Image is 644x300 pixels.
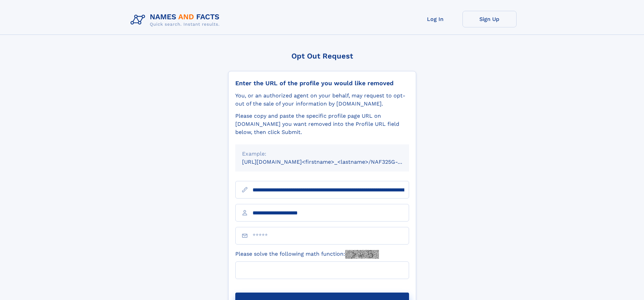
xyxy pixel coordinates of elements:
[235,79,409,87] div: Enter the URL of the profile you would like removed
[242,159,422,165] small: [URL][DOMAIN_NAME]<firstname>_<lastname>/NAF325G-xxxxxxxx
[462,11,517,27] a: Sign Up
[235,250,379,259] label: Please solve the following math function:
[408,11,462,27] a: Log In
[235,92,409,108] div: You, or an authorized agent on your behalf, may request to opt-out of the sale of your informatio...
[128,11,225,29] img: Logo Names and Facts
[235,112,409,136] div: Please copy and paste the specific profile page URL on [DOMAIN_NAME] you want removed into the Pr...
[242,150,402,158] div: Example:
[228,52,416,60] div: Opt Out Request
